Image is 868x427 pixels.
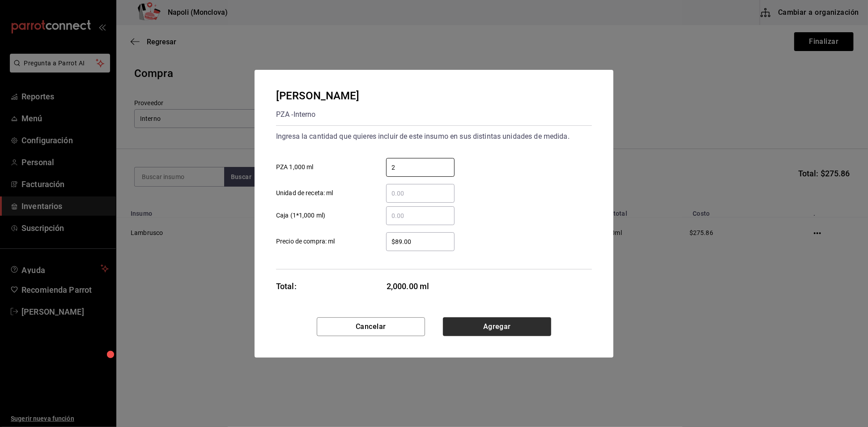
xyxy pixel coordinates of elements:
[387,280,455,292] span: 2,000.00 ml
[386,162,455,173] input: PZA 1,000 ml
[276,280,297,292] div: Total:
[276,188,333,198] span: Unidad de receta: ml
[276,107,360,122] div: PZA - Interno
[317,317,425,336] button: Cancelar
[443,317,551,336] button: Agregar
[276,129,592,144] div: Ingresa la cantidad que quieres incluir de este insumo en sus distintas unidades de medida.
[276,237,335,246] span: Precio de compra: ml
[276,162,314,172] span: PZA 1,000 ml
[386,188,455,199] input: Unidad de receta: ml
[386,236,455,247] input: Precio de compra: ml
[386,210,455,221] input: Caja (1*1,000 ml)
[276,211,325,220] span: Caja (1*1,000 ml)
[276,88,360,104] div: [PERSON_NAME]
